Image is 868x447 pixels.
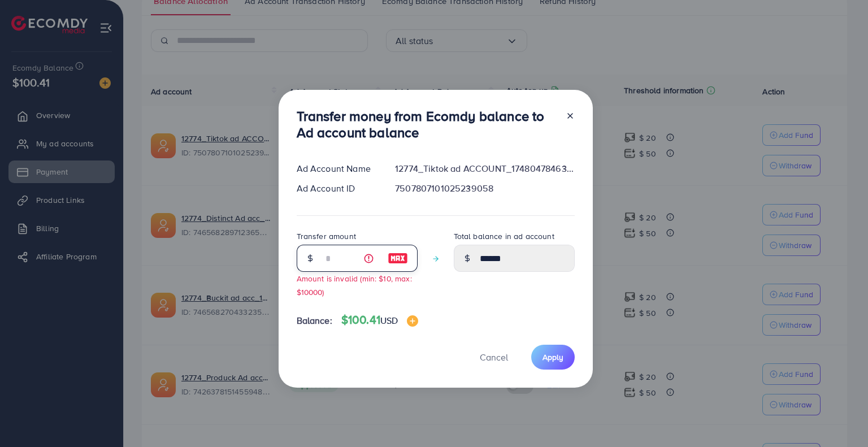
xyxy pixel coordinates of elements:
span: Apply [542,351,563,363]
button: Cancel [466,345,522,369]
div: 12774_Tiktok ad ACCOUNT_1748047846338 [386,162,583,175]
button: Apply [531,345,575,369]
small: Amount is invalid (min: $10, max: $10000) [297,273,412,297]
div: Ad Account ID [288,182,387,195]
label: Transfer amount [297,231,356,242]
img: image [388,251,408,265]
span: Balance: [297,314,332,327]
img: image [407,315,418,327]
span: USD [380,314,398,327]
iframe: Chat [820,396,860,439]
h3: Transfer money from Ecomdy balance to Ad account balance [297,108,557,141]
span: Cancel [480,351,508,363]
label: Total balance in ad account [454,231,554,242]
h4: $100.41 [341,313,419,327]
div: 7507807101025239058 [386,182,583,195]
div: Ad Account Name [288,162,387,175]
